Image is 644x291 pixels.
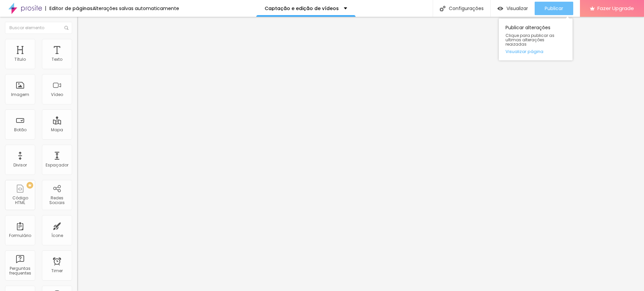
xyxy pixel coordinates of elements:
[51,233,63,238] div: Ícone
[51,128,63,132] div: Mapa
[505,33,566,47] span: Clique para publicar as ultimas alterações reaizadas
[64,26,68,30] img: Icone
[5,22,72,34] input: Buscar elemento
[535,2,573,15] button: Publicar
[14,57,26,62] div: Título
[597,5,634,11] span: Fazer Upgrade
[44,196,70,205] div: Redes Sociais
[440,6,445,11] img: Icone
[9,233,31,238] div: Formulário
[14,128,26,132] div: Botão
[7,196,33,205] div: Código HTML
[93,6,179,11] div: Alterações salvas automaticamente
[11,92,29,97] div: Imagem
[7,266,33,276] div: Perguntas frequentes
[13,163,27,167] div: Divisor
[46,163,68,167] div: Espaçador
[499,18,573,60] div: Publicar alterações
[545,6,563,11] span: Publicar
[497,6,503,11] img: view-1.svg
[265,6,339,11] p: Captação e edição de vídeos
[505,49,566,54] a: Visualizar página
[506,6,528,11] span: Visualizar
[51,92,63,97] div: Vídeo
[51,269,63,273] div: Timer
[77,17,644,291] iframe: Editor
[491,2,535,15] button: Visualizar
[52,57,62,62] div: Texto
[45,6,93,11] div: Editor de páginas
